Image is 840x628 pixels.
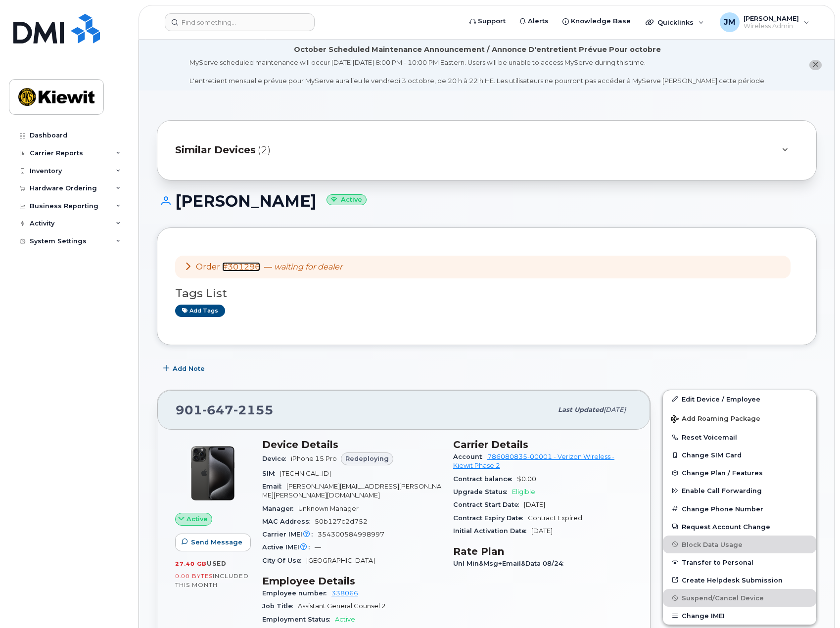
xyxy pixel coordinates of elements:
span: Order [196,262,220,271]
span: Contract Expired [528,514,582,522]
span: Manager [262,505,298,512]
button: Reset Voicemail [663,428,816,446]
button: Enable Call Forwarding [663,482,816,499]
h3: Carrier Details [453,439,632,450]
span: 50b127c2d752 [315,518,368,525]
span: Add Roaming Package [671,415,760,424]
span: Suspend/Cancel Device [682,594,764,602]
span: Send Message [191,538,242,547]
button: close notification [809,60,822,70]
a: 786080835-00001 - Verizon Wireless - Kiewit Phase 2 [453,453,614,469]
a: #301296 [222,262,260,271]
span: [DATE] [531,527,553,535]
span: iPhone 15 Pro [291,455,337,462]
span: 647 [202,403,233,417]
span: SIM [262,470,280,477]
span: 27.40 GB [175,560,207,567]
span: $0.00 [517,475,536,483]
span: Contract Expiry Date [453,514,528,522]
span: [DATE] [524,501,545,508]
span: Assistant General Counsel 2 [298,602,386,610]
span: Contract balance [453,475,517,483]
img: iPhone_15_Pro_Black.png [183,444,242,503]
span: — [315,543,321,551]
button: Change SIM Card [663,446,816,464]
span: [DATE] [604,406,626,413]
span: Unknown Manager [298,505,359,512]
span: 2155 [233,403,274,417]
span: Similar Devices [175,143,256,157]
button: Change Phone Number [663,500,816,518]
span: Enable Call Forwarding [682,487,762,494]
span: Job Title [262,602,298,610]
span: MAC Address [262,518,315,525]
em: waiting for dealer [274,262,342,271]
span: [PERSON_NAME][EMAIL_ADDRESS][PERSON_NAME][PERSON_NAME][DOMAIN_NAME] [262,483,441,499]
span: Contract Start Date [453,501,524,508]
span: Unl Min&Msg+Email&Data 08/24 [453,560,568,567]
span: used [207,560,227,567]
button: Add Roaming Package [663,408,816,428]
span: Active [187,514,208,524]
h3: Tags List [175,287,798,300]
span: — [264,262,342,271]
span: 0.00 Bytes [175,573,213,580]
button: Change Plan / Features [663,464,816,482]
button: Suspend/Cancel Device [663,589,816,607]
span: [TECHNICAL_ID] [280,470,331,477]
button: Transfer to Personal [663,553,816,571]
span: Employee number [262,589,331,597]
span: 901 [176,403,274,417]
span: Initial Activation Date [453,527,531,535]
span: Active [335,616,355,623]
span: Account [453,453,487,460]
a: Edit Device / Employee [663,390,816,408]
span: Device [262,455,291,462]
button: Change IMEI [663,607,816,625]
h3: Rate Plan [453,545,632,557]
button: Add Note [157,360,213,378]
span: Add Note [173,364,205,373]
button: Send Message [175,534,251,551]
small: Active [327,194,367,206]
span: (2) [258,143,271,157]
h3: Employee Details [262,575,441,587]
span: Upgrade Status [453,488,512,495]
span: Email [262,483,286,490]
div: MyServe scheduled maintenance will occur [DATE][DATE] 8:00 PM - 10:00 PM Eastern. Users will be u... [189,58,766,86]
iframe: Messenger Launcher [797,585,833,621]
span: Redeploying [345,454,389,463]
button: Request Account Change [663,518,816,536]
div: October Scheduled Maintenance Announcement / Annonce D'entretient Prévue Pour octobre [294,45,661,55]
span: Last updated [558,406,604,413]
a: Add tags [175,305,225,317]
span: Employment Status [262,616,335,623]
button: Block Data Usage [663,536,816,553]
h3: Device Details [262,439,441,450]
span: Carrier IMEI [262,531,318,538]
span: City Of Use [262,557,306,564]
span: 354300584998997 [318,531,384,538]
span: [GEOGRAPHIC_DATA] [306,557,375,564]
span: Active IMEI [262,543,315,551]
span: Eligible [512,488,535,495]
a: Create Helpdesk Submission [663,571,816,589]
span: Change Plan / Features [682,469,763,477]
a: 338066 [331,589,358,597]
h1: [PERSON_NAME] [157,192,817,210]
